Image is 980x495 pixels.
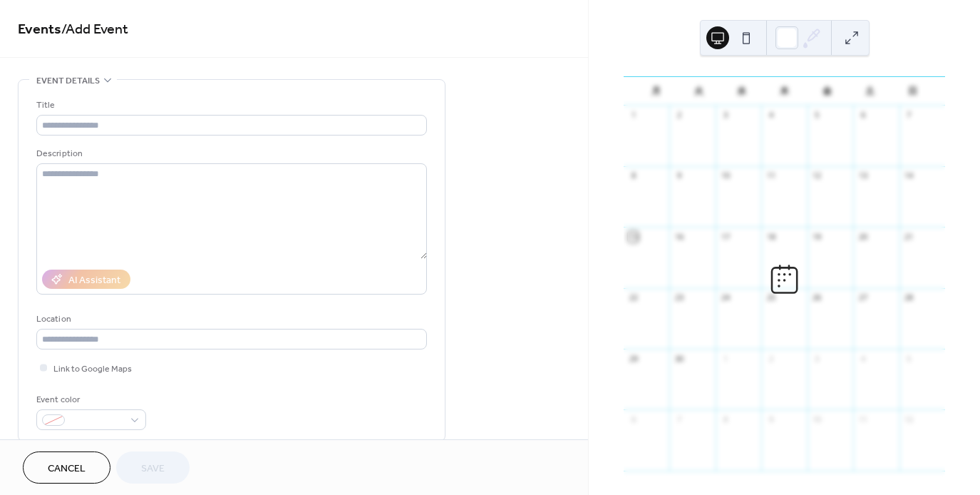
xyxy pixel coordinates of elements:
div: 金 [805,77,848,106]
div: 11 [765,170,776,181]
div: 4 [765,110,776,121]
div: 木 [763,77,806,106]
div: 25 [765,292,776,303]
a: Events [18,16,61,44]
div: 2 [674,110,684,121]
div: 5 [812,110,822,121]
div: 21 [904,231,914,242]
span: Cancel [48,461,86,476]
div: 5 [904,353,914,364]
span: Event details [36,73,100,88]
div: 土 [848,77,891,106]
span: / Add Event [61,16,128,44]
div: 7 [674,414,684,424]
div: 3 [720,110,731,121]
div: 水 [721,77,763,106]
div: 6 [628,414,639,424]
div: 火 [678,77,721,106]
div: 19 [812,231,822,242]
div: 10 [812,414,822,424]
div: 1 [720,353,731,364]
div: 30 [674,353,684,364]
div: 12 [812,170,822,181]
div: 8 [720,414,731,424]
div: 月 [635,77,678,106]
div: 14 [904,170,914,181]
div: 7 [904,110,914,121]
div: 11 [857,414,868,424]
div: 1 [628,110,639,121]
div: Location [36,312,424,327]
div: 6 [857,110,868,121]
div: 26 [812,292,822,303]
div: 22 [628,292,639,303]
div: Description [36,146,424,161]
div: 9 [674,170,684,181]
div: 12 [904,414,914,424]
div: 23 [674,292,684,303]
div: 20 [857,231,868,242]
div: 2 [765,353,776,364]
div: 17 [720,231,731,242]
div: 15 [628,231,639,242]
div: Title [36,98,424,113]
div: 13 [857,170,868,181]
button: Cancel [23,451,110,484]
span: Link to Google Maps [53,362,132,377]
div: 27 [857,292,868,303]
div: Event color [36,392,143,407]
div: 18 [765,231,776,242]
div: 日 [891,77,934,106]
div: 29 [628,353,639,364]
div: 16 [674,231,684,242]
div: 24 [720,292,731,303]
div: 4 [857,353,868,364]
div: 28 [904,292,914,303]
div: 10 [720,170,731,181]
div: 3 [812,353,822,364]
div: 8 [628,170,639,181]
div: 9 [765,414,776,424]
